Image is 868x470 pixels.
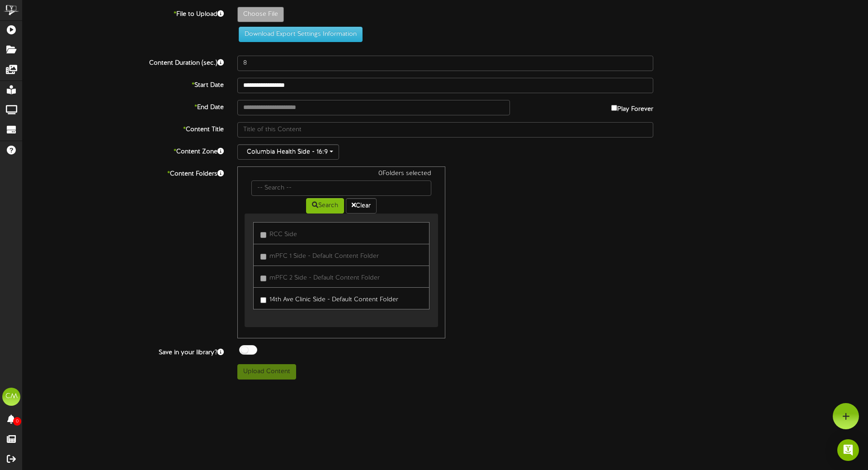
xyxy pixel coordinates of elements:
[269,231,297,238] span: RCC Side
[237,122,653,138] input: Title of this Content
[245,169,438,180] div: 0 Folders selected
[611,100,653,114] label: Play Forever
[837,439,859,461] div: Open Intercom Messenger
[13,417,21,426] span: 0
[16,345,231,357] label: Save in your library?
[260,292,398,304] label: 14th Ave Clinic Side - Default Content Folder
[260,275,266,281] input: mPFC 2 Side - Default Content Folder
[16,7,231,19] label: File to Upload
[16,166,231,179] label: Content Folders
[16,144,231,157] label: Content Zone
[260,297,266,303] input: 14th Ave Clinic Side - Default Content Folder
[269,253,379,260] span: mPFC 1 Side - Default Content Folder
[237,364,296,380] button: Upload Content
[260,254,266,260] input: mPFC 1 Side - Default Content Folder
[16,78,231,90] label: Start Date
[611,105,617,111] input: Play Forever
[234,31,363,38] a: Download Export Settings Information
[239,27,363,42] button: Download Export Settings Information
[306,198,344,214] button: Search
[237,144,339,160] button: Columbia Health Side - 16:9
[16,100,231,112] label: End Date
[269,275,380,281] span: mPFC 2 Side - Default Content Folder
[16,56,231,68] label: Content Duration (sec.)
[251,180,431,196] input: -- Search --
[346,198,377,214] button: Clear
[16,122,231,134] label: Content Title
[260,232,266,238] input: RCC Side
[2,388,20,406] div: CM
